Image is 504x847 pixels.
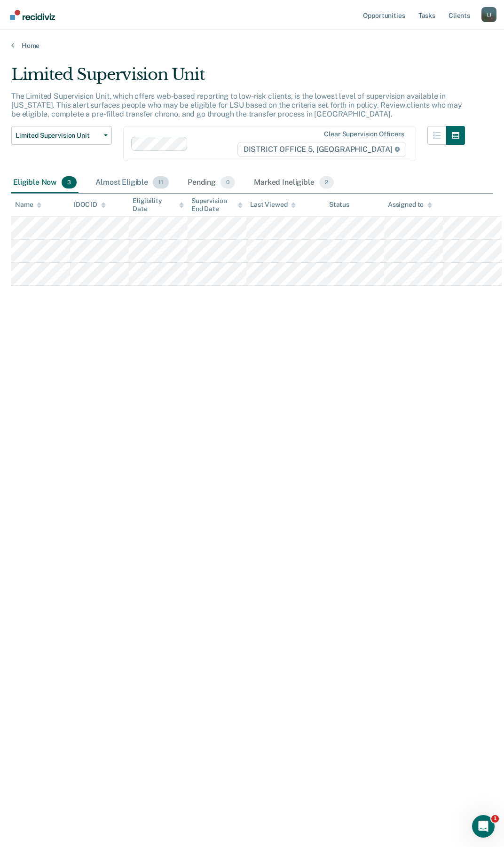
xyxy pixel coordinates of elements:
[11,41,493,50] a: Home
[472,815,495,838] iframe: Intercom live chat
[250,201,296,209] div: Last Viewed
[11,92,462,118] p: The Limited Supervision Unit, which offers web-based reporting to low-risk clients, is the lowest...
[481,7,496,22] div: L J
[324,130,404,138] div: Clear supervision officers
[11,173,79,193] div: Eligible Now3
[11,65,465,92] div: Limited Supervision Unit
[319,176,334,188] span: 2
[62,176,77,188] span: 3
[491,815,499,823] span: 1
[10,10,55,20] img: Recidiviz
[481,7,496,22] button: Profile dropdown button
[191,197,243,213] div: Supervision End Date
[237,142,406,157] span: DISTRICT OFFICE 5, [GEOGRAPHIC_DATA]
[133,197,184,213] div: Eligibility Date
[74,201,106,209] div: IDOC ID
[388,201,432,209] div: Assigned to
[153,176,169,188] span: 11
[15,201,41,209] div: Name
[11,126,112,145] button: Limited Supervision Unit
[220,176,235,188] span: 0
[16,132,100,140] span: Limited Supervision Unit
[252,173,336,193] div: Marked Ineligible2
[186,173,237,193] div: Pending0
[94,173,171,193] div: Almost Eligible11
[329,201,349,209] div: Status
